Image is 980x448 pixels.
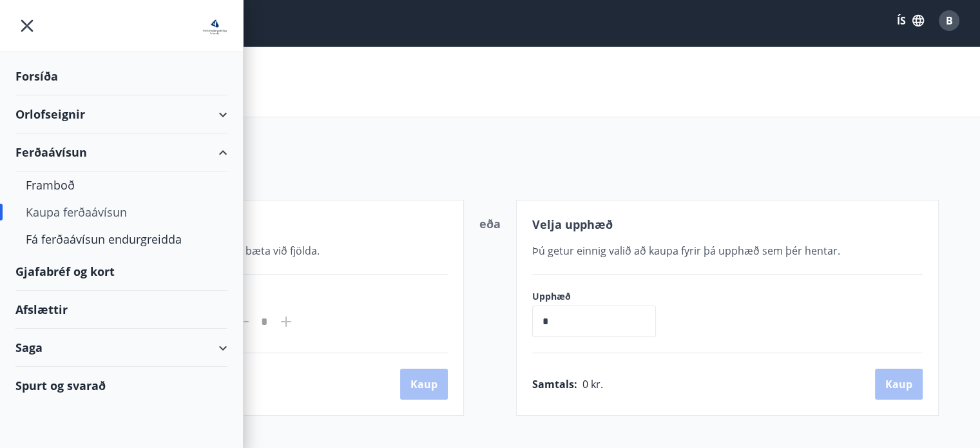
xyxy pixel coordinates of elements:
[532,244,840,258] span: Þú getur einnig valið að kaupa fyrir þá upphæð sem þér hentar.
[202,14,227,40] img: union_logo
[15,14,39,37] button: menu
[532,290,669,303] label: Upphæð
[15,133,227,171] div: Ferðaávísun
[946,14,953,28] span: B
[582,377,603,391] span: 0 kr.
[26,226,217,253] div: Fá ferðaávísun endurgreidda
[26,199,217,226] div: Kaupa ferðaávísun
[15,329,227,367] div: Saga
[15,291,227,329] div: Afslættir
[890,9,931,32] button: ÍS
[15,95,227,133] div: Orlofseignir
[15,57,227,95] div: Forsíða
[934,5,965,36] button: B
[26,171,217,199] div: Framboð
[15,367,227,404] div: Spurt og svarað
[532,377,577,391] span: Samtals :
[479,216,501,231] span: eða
[15,253,227,291] div: Gjafabréf og kort
[532,217,613,232] span: Velja upphæð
